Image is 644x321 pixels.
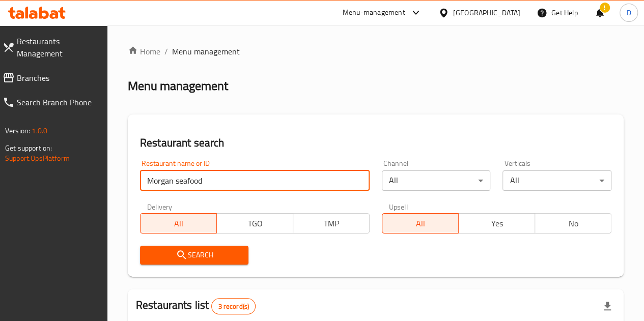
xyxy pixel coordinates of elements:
[172,45,240,57] span: Menu management
[32,124,47,137] span: 1.0.0
[148,249,241,261] span: Search
[297,216,366,231] span: TMP
[140,170,370,191] input: Search for restaurant name or ID..
[128,78,228,94] h2: Menu management
[502,170,611,191] div: All
[164,45,168,57] li: /
[136,298,256,314] h2: Restaurants list
[221,216,289,231] span: TGO
[5,124,30,137] span: Version:
[140,213,217,234] button: All
[382,170,491,191] div: All
[293,213,370,234] button: TMP
[539,216,607,231] span: No
[389,203,408,210] label: Upsell
[386,216,455,231] span: All
[463,216,531,231] span: Yes
[17,35,99,60] span: Restaurants Management
[17,72,99,84] span: Branches
[145,216,213,231] span: All
[140,135,611,151] h2: Restaurant search
[626,7,631,18] span: D
[128,45,624,57] nav: breadcrumb
[216,213,293,234] button: TGO
[5,141,52,155] span: Get support on:
[458,213,535,234] button: Yes
[382,213,459,234] button: All
[128,45,160,57] a: Home
[17,96,99,108] span: Search Branch Phone
[595,294,620,318] div: Export file
[212,302,255,311] span: 3 record(s)
[343,7,405,19] div: Menu-management
[5,152,70,165] a: Support.OpsPlatform
[453,7,520,18] div: [GEOGRAPHIC_DATA]
[147,203,173,210] label: Delivery
[535,213,611,234] button: No
[211,298,256,314] div: Total records count
[140,246,249,265] button: Search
